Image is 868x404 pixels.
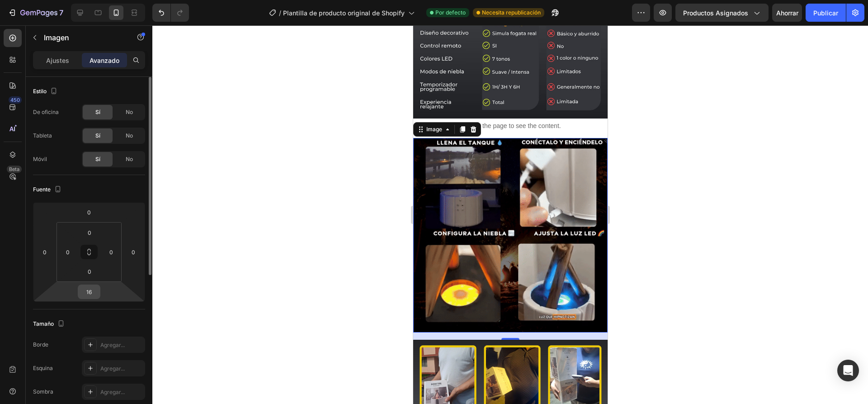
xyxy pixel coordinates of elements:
font: Agregar... [100,389,125,395]
input: 0 [80,205,98,219]
font: Estilo [33,88,47,95]
font: Ahorrar [776,9,798,17]
p: Imagen [44,32,121,43]
div: Deshacer/Rehacer [152,4,189,22]
font: Esquina [33,365,53,371]
font: No [126,132,133,139]
input: 0 píxeles [104,245,118,259]
input: 0 píxeles [80,265,99,278]
font: Móvil [33,156,47,162]
button: Productos asignados [675,4,769,22]
input: 0 [38,245,52,259]
font: Borde [33,341,48,348]
font: No [126,156,133,162]
font: No [126,109,133,115]
font: / [279,9,281,17]
font: Sombra [33,388,53,395]
font: Plantilla de producto original de Shopify [283,9,405,17]
font: Ajustes [46,57,69,64]
font: Sí [95,132,100,139]
font: Productos asignados [683,9,748,17]
font: Publicar [813,9,838,17]
input: 0 [127,245,140,259]
input: 0 píxeles [61,245,75,259]
button: 7 [4,4,67,22]
font: Avanzado [90,57,119,64]
font: 450 [10,97,20,103]
font: Tamaño [33,320,54,327]
font: Fuente [33,186,51,193]
input: yo [80,285,98,299]
font: Agregar... [100,365,125,372]
font: Sí [95,109,100,115]
font: Tableta [33,132,52,139]
font: Sí [95,156,100,162]
div: Abrir Intercom Messenger [837,360,859,381]
font: Beta [9,166,19,172]
font: Imagen [44,33,69,42]
button: Publicar [806,4,846,22]
input: 0 píxeles [80,226,99,239]
button: Ahorrar [772,4,802,22]
font: Necesita republicación [482,9,541,16]
font: Agregar... [100,342,125,348]
font: De oficina [33,109,59,115]
font: Por defecto [435,9,466,16]
iframe: Área de diseño [413,25,608,404]
font: 7 [59,8,63,17]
